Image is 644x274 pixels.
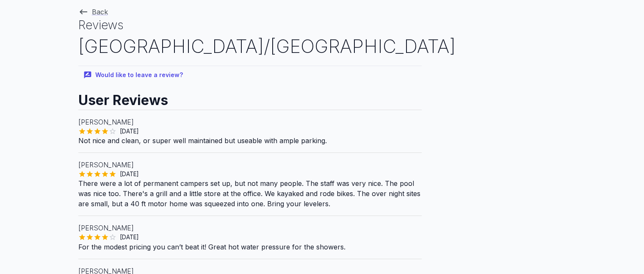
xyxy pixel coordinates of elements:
[78,178,422,209] p: There were a lot of permanent campers set up, but not many people. The staff was very nice. The p...
[78,84,422,110] h2: User Reviews
[116,170,142,178] span: [DATE]
[78,160,422,170] p: [PERSON_NAME]
[78,17,422,33] h1: Reviews
[78,66,190,84] button: Would like to leave a review?
[78,8,108,16] a: Back
[116,127,142,136] span: [DATE]
[78,33,422,59] h2: [GEOGRAPHIC_DATA]/[GEOGRAPHIC_DATA]
[116,233,142,241] span: [DATE]
[78,136,422,146] p: Not nice and clean, or super well maintained but useable with ample parking.
[78,242,422,252] p: For the modest pricing you can’t beat it! Great hot water pressure for the showers.
[78,117,422,127] p: [PERSON_NAME]
[78,223,422,233] p: [PERSON_NAME]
